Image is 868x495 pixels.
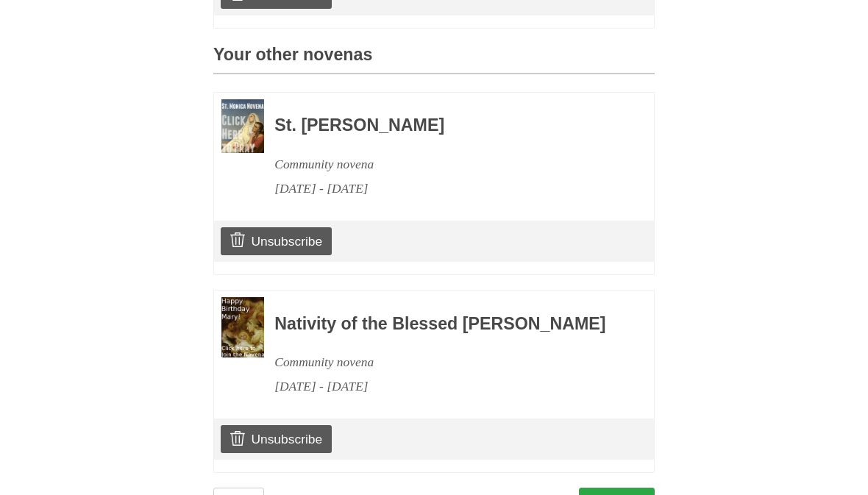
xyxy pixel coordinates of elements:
div: [DATE] - [DATE] [274,177,614,201]
div: Community novena [274,350,614,374]
div: [DATE] - [DATE] [274,374,614,399]
h3: St. [PERSON_NAME] [274,116,614,135]
a: Unsubscribe [221,227,332,255]
div: Community novena [274,152,614,177]
img: Novena image [221,99,264,153]
h3: Nativity of the Blessed [PERSON_NAME] [274,315,614,334]
a: Unsubscribe [221,425,332,453]
img: Novena image [221,297,264,357]
h3: Your other novenas [213,46,655,74]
